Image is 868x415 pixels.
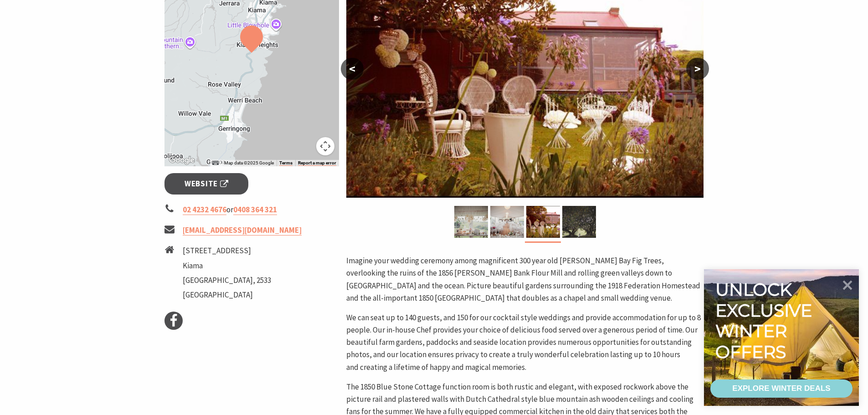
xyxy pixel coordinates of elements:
li: [GEOGRAPHIC_DATA], 2533 [183,274,271,287]
a: 0408 364 321 [233,205,277,215]
a: 02 4232 4676 [183,205,226,215]
a: Report a map error [298,160,336,166]
li: or [164,204,339,216]
button: > [686,58,709,80]
div: EXPLORE WINTER DEALS [732,379,830,398]
button: < [341,58,364,80]
li: [GEOGRAPHIC_DATA] [183,289,271,301]
span: Map data ©2025 Google [224,160,274,165]
a: Terms (opens in new tab) [279,160,293,166]
a: Website [164,173,249,195]
li: Kiama [183,260,271,272]
button: Keyboard shortcuts [212,160,219,166]
p: We can seat up to 140 guests, and 150 for our cocktail style weddings and provide accommodation f... [346,312,704,374]
li: [STREET_ADDRESS] [183,245,271,257]
p: Imagine your wedding ceremony among magnificent 300 year old [PERSON_NAME] Bay Fig Trees, overloo... [346,255,704,304]
a: Click to see this area on Google Maps [167,154,197,166]
span: Website [185,178,228,190]
img: Google [167,154,197,166]
a: [EMAIL_ADDRESS][DOMAIN_NAME] [183,225,302,236]
button: Map camera controls [316,137,334,155]
a: EXPLORE WINTER DEALS [710,379,853,398]
div: Unlock exclusive winter offers [715,279,816,362]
